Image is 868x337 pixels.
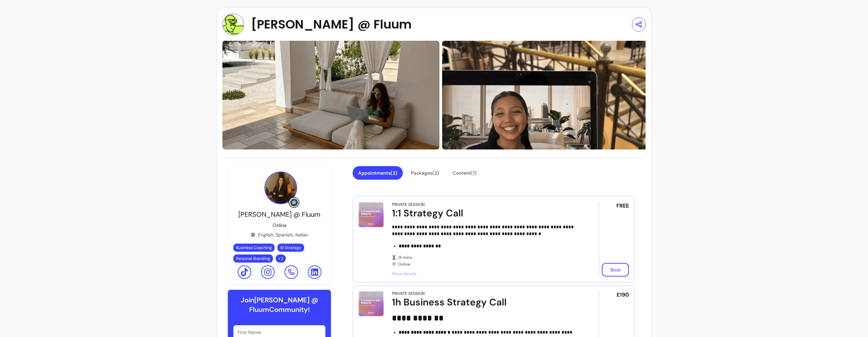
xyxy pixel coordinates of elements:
input: First Name [238,329,321,336]
div: English, Spanish, Italian [251,231,308,238]
span: £190 [616,291,629,299]
button: Book [602,263,629,277]
h6: Join [PERSON_NAME] @ Fluum Community! [233,295,325,314]
span: Personal Branding [236,256,270,261]
span: Business Coaching [236,245,272,250]
img: 1:1 Strategy Call [358,202,384,227]
img: https://d22cr2pskkweo8.cloudfront.net/e6cc878d-8a22-41eb-9f03-0b58dcd9b55c [222,41,439,149]
span: [PERSON_NAME] @ Fluum [238,210,320,219]
div: 1h Business Strategy Call [392,296,580,308]
div: Private Session [392,202,425,207]
span: [PERSON_NAME] @ Fluum [251,18,412,31]
img: 1h Business Strategy Call [358,291,384,316]
img: Provider image [264,172,297,204]
button: Packages(2) [406,166,445,180]
span: AI Strategy [280,245,301,250]
span: FREE [616,202,629,210]
span: + 2 [277,256,284,261]
div: 1:1 Strategy Call [392,207,580,219]
button: Content(1) [447,166,482,180]
span: Show details [392,271,580,277]
img: Grow [290,198,298,207]
img: https://d22cr2pskkweo8.cloudfront.net/bce73154-f98b-4100-b32c-6afb37419e81 [442,41,659,149]
button: Appointments(2) [353,166,403,180]
div: Private Session [392,291,425,296]
div: Online [392,255,580,267]
img: Provider image [222,14,244,35]
p: Online [273,222,287,229]
span: 15 mins [398,255,580,260]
